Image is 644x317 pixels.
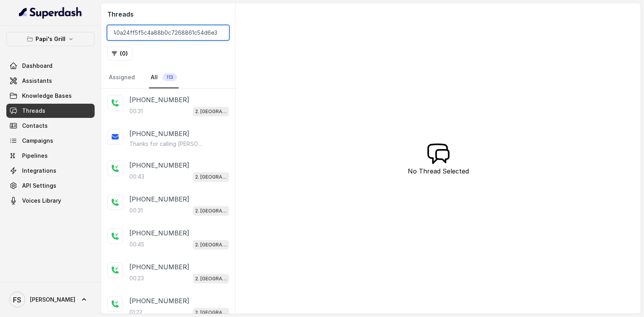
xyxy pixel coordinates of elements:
[408,166,469,176] p: No Thread Selected
[22,197,61,205] span: Voices Library
[129,296,189,306] p: [PHONE_NUMBER]
[129,107,143,115] p: 00:31
[6,289,95,311] a: [PERSON_NAME]
[129,241,144,248] p: 00:45
[6,89,95,103] a: Knowledge Bases
[195,173,227,181] p: 2. [GEOGRAPHIC_DATA]
[195,108,227,116] p: 2. [GEOGRAPHIC_DATA]
[107,9,229,19] h2: Threads
[129,173,144,181] p: 00:43
[22,167,56,175] span: Integrations
[22,107,45,115] span: Threads
[30,296,75,304] span: [PERSON_NAME]
[6,134,95,148] a: Campaigns
[6,32,95,46] button: Papi's Grill
[22,92,72,100] span: Knowledge Bases
[19,6,82,19] img: light.svg
[149,67,179,88] a: All113
[129,228,189,238] p: [PHONE_NUMBER]
[6,164,95,178] a: Integrations
[129,207,143,214] p: 00:31
[129,95,189,104] p: [PHONE_NUMBER]
[129,262,189,272] p: [PHONE_NUMBER]
[22,152,48,160] span: Pipelines
[129,140,205,148] p: Thanks for calling [PERSON_NAME]'s Grill Stockbridge! Want to pick up your order? [URL][DOMAIN_NA...
[6,119,95,133] a: Contacts
[22,182,56,190] span: API Settings
[6,194,95,208] a: Voices Library
[35,34,65,44] p: Papi's Grill
[129,129,189,138] p: [PHONE_NUMBER]
[6,59,95,73] a: Dashboard
[129,308,142,316] p: 01:22
[129,194,189,204] p: [PHONE_NUMBER]
[107,67,136,88] a: Assigned
[13,296,22,304] text: FS
[22,137,53,145] span: Campaigns
[107,47,133,61] button: (0)
[6,179,95,193] a: API Settings
[22,77,52,85] span: Assistants
[195,275,227,283] p: 2. [GEOGRAPHIC_DATA]
[195,241,227,249] p: 2. [GEOGRAPHIC_DATA]
[22,62,52,70] span: Dashboard
[129,160,189,170] p: [PHONE_NUMBER]
[22,122,48,130] span: Contacts
[195,207,227,215] p: 2. [GEOGRAPHIC_DATA]
[162,73,177,81] span: 113
[6,104,95,118] a: Threads
[6,74,95,88] a: Assistants
[129,274,144,282] p: 00:23
[6,149,95,163] a: Pipelines
[107,25,229,40] input: Search by Call ID or Phone Number
[107,67,229,88] nav: Tabs
[195,309,227,317] p: 2. [GEOGRAPHIC_DATA]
